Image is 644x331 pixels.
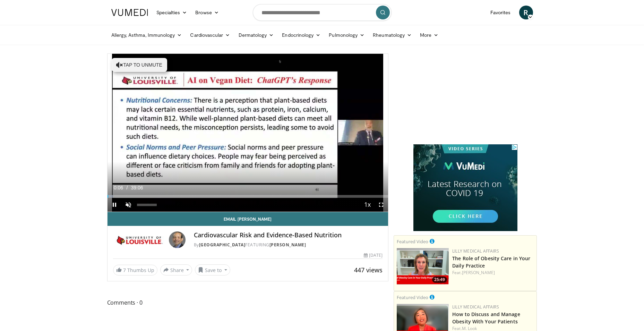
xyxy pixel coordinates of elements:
div: [DATE] [364,252,383,258]
a: Pulmonology [325,28,369,42]
iframe: Advertisement [413,53,517,140]
a: 7 Thumbs Up [113,265,157,275]
a: Rheumatology [369,28,416,42]
video-js: Video Player [108,54,388,212]
a: Favorites [486,6,515,19]
a: [GEOGRAPHIC_DATA] [199,242,246,248]
h4: Cardiovascular Risk and Evidence-Based Nutrition [194,231,383,239]
div: By FEATURING [194,242,383,248]
a: Allergy, Asthma, Immunology [107,28,186,42]
a: R [519,6,533,19]
a: Email [PERSON_NAME] [108,212,388,226]
a: Endocrinology [278,28,325,42]
div: Progress Bar [108,195,388,198]
span: 25:49 [432,277,447,283]
small: Featured Video [397,238,428,245]
span: 39:06 [131,185,143,190]
a: Specialties [152,6,191,19]
button: Save to [195,264,230,275]
a: The Role of Obesity Care in Your Daily Practice [452,255,530,269]
span: 0:06 [114,185,123,190]
a: 25:49 [397,248,449,285]
a: [PERSON_NAME] [462,270,495,275]
a: More [416,28,443,42]
button: Tap to unmute [112,58,167,72]
button: Pause [108,198,121,212]
a: How to Discuss and Manage Obesity With Your Patients [452,311,520,325]
a: Lilly Medical Affairs [452,304,499,310]
a: Lilly Medical Affairs [452,248,499,254]
iframe: Advertisement [413,144,517,231]
a: Browse [191,6,223,19]
input: Search topics, interventions [253,4,392,21]
img: Avatar [169,231,186,248]
a: Cardiovascular [186,28,234,42]
span: 7 [123,267,126,273]
span: Comments 0 [107,298,389,307]
img: University of Louisville [113,231,166,248]
button: Playback Rate [360,198,374,212]
img: e1208b6b-349f-4914-9dd7-f97803bdbf1d.png.150x105_q85_crop-smart_upscale.png [397,248,449,285]
div: Feat. [452,270,534,276]
img: VuMedi Logo [111,9,148,16]
button: Fullscreen [374,198,388,212]
button: Share [160,264,192,275]
small: Featured Video [397,294,428,300]
span: / [127,185,128,190]
div: Volume Level [137,204,157,206]
button: Unmute [121,198,135,212]
span: 447 views [354,266,383,274]
a: Dermatology [234,28,278,42]
a: [PERSON_NAME] [269,242,306,248]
